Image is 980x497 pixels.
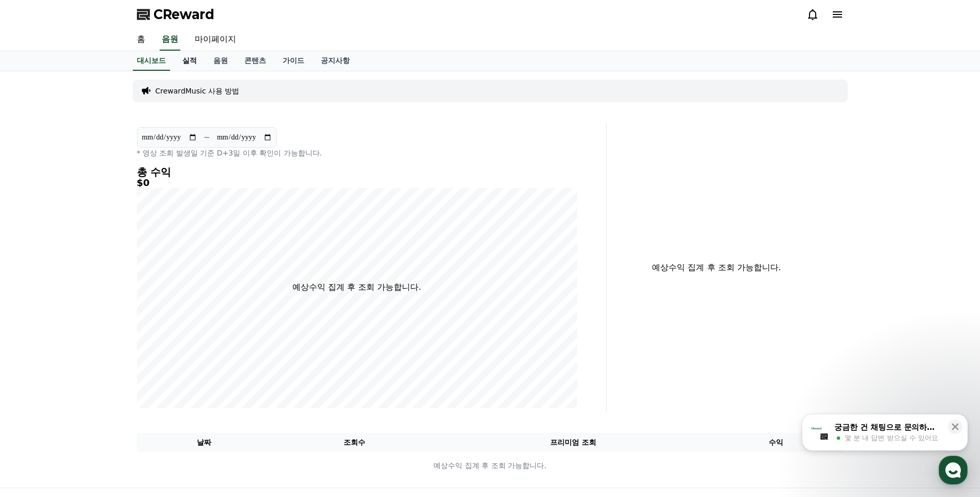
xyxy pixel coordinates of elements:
[313,51,358,71] a: 공지사항
[160,343,172,351] span: 설정
[271,433,437,452] th: 조회수
[137,178,577,188] h5: $0
[153,6,214,23] span: CReward
[133,328,198,353] a: 설정
[186,29,244,51] a: 마이페이지
[3,328,68,353] a: 홈
[174,51,205,71] a: 실적
[129,29,153,51] a: 홈
[133,51,170,71] a: 대시보드
[137,433,272,452] th: 날짜
[137,148,577,158] p: * 영상 조회 발생일 기준 D+3일 이후 확인이 가능합니다.
[68,328,133,353] a: 대화
[155,86,240,96] a: CrewardMusic 사용 방법
[137,166,577,178] h4: 총 수익
[236,51,274,71] a: 콘텐츠
[438,433,709,452] th: 프리미엄 조회
[615,261,819,274] p: 예상수익 집계 후 조회 가능합니다.
[204,131,210,144] p: ~
[137,6,214,23] a: CReward
[292,281,421,293] p: 예상수익 집계 후 조회 가능합니다.
[709,433,844,452] th: 수익
[137,460,843,471] p: 예상수익 집계 후 조회 가능합니다.
[95,344,107,352] span: 대화
[274,51,313,71] a: 가이드
[160,29,180,51] a: 음원
[205,51,236,71] a: 음원
[33,343,39,351] span: 홈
